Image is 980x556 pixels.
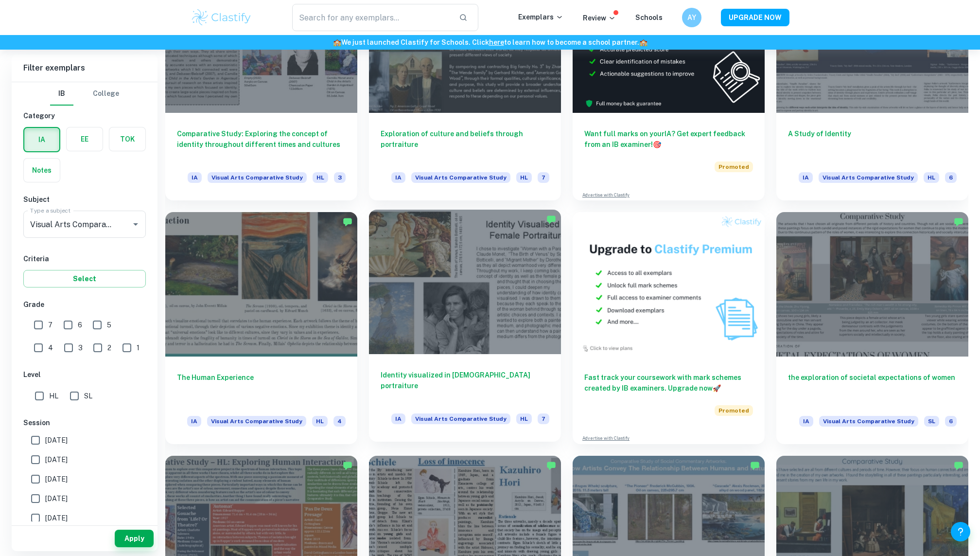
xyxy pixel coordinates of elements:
span: [DATE] [45,474,68,484]
button: IA [24,128,59,151]
h6: Comparative Study: Exploring the concept of identity throughout different times and cultures [177,128,346,161]
button: TOK [109,127,145,151]
button: Open [129,217,142,231]
a: Advertise with Clastify [582,435,630,442]
span: 6 [945,172,957,183]
span: HL [516,413,532,424]
span: IA [799,172,813,183]
span: 2 [107,342,111,353]
span: HL [312,416,328,427]
img: Marked [546,461,556,470]
h6: the exploration of societal expectations of women [788,372,957,404]
span: Visual Arts Comparative Study [208,172,307,183]
span: HL [924,172,939,183]
span: IA [391,413,405,424]
img: Marked [343,461,352,470]
h6: Filter exemplars [12,54,157,82]
button: UPGRADE NOW [721,9,789,26]
button: Apply [115,530,154,547]
span: IA [187,416,201,427]
span: 7 [48,320,52,330]
span: 3 [334,172,346,183]
p: Review [583,13,616,23]
h6: Fast track your coursework with mark schemes created by IB examiners. Upgrade now [584,372,753,394]
img: Marked [954,461,963,470]
span: 🎯 [653,141,661,148]
h6: Category [23,110,146,121]
button: AY [682,8,701,27]
div: Filter type choice [50,82,119,106]
h6: Subject [23,194,146,205]
button: College [93,82,119,106]
span: 🏫 [639,38,647,46]
h6: Want full marks on your IA ? Get expert feedback from an IB examiner! [584,128,753,150]
button: Notes [24,159,60,182]
span: [DATE] [45,513,68,523]
h6: Session [23,417,146,428]
button: Help and Feedback [951,522,970,541]
img: Marked [343,217,352,227]
img: Marked [546,215,556,224]
span: 7 [538,413,549,424]
span: 6 [945,416,957,427]
span: HL [49,391,58,401]
span: IA [799,416,813,427]
h6: Grade [23,299,146,310]
span: SL [924,416,939,427]
a: Schools [635,14,663,21]
span: Visual Arts Comparative Study [207,416,306,427]
h6: We just launched Clastify for Schools. Click to learn how to become a school partner. [2,37,978,48]
span: [DATE] [45,454,68,465]
h6: Exploration of culture and beliefs through portraiture [381,128,549,161]
span: [DATE] [45,435,68,446]
span: 1 [137,342,140,353]
img: Marked [954,217,963,227]
span: 🏫 [333,38,341,46]
label: Type a subject [30,206,70,215]
img: Thumbnail [573,212,765,356]
button: EE [67,127,103,151]
span: 4 [48,342,53,353]
button: Select [23,270,146,287]
h6: Level [23,369,146,380]
h6: A Study of Identity [788,128,957,161]
h6: The Human Experience [177,372,346,404]
span: 3 [78,342,83,353]
span: Promoted [715,405,753,416]
h6: AY [686,12,698,23]
span: 4 [333,416,346,427]
span: 7 [538,172,549,183]
input: Search for any exemplars... [292,4,451,31]
p: Exemplars [518,12,563,22]
img: Clastify logo [191,8,252,27]
a: Advertise with Clastify [582,192,630,198]
span: 🚀 [713,384,721,392]
a: The Human ExperienceIAVisual Arts Comparative StudyHL4 [165,212,357,444]
span: Visual Arts Comparative Study [819,172,918,183]
span: Promoted [715,161,753,172]
span: Visual Arts Comparative Study [411,413,510,424]
span: 5 [107,320,111,330]
a: here [489,38,504,46]
span: [DATE] [45,493,68,504]
span: HL [313,172,328,183]
span: IA [391,172,405,183]
span: Visual Arts Comparative Study [411,172,510,183]
span: SL [84,391,92,401]
span: Visual Arts Comparative Study [819,416,918,427]
span: HL [516,172,532,183]
h6: Criteria [23,253,146,264]
a: the exploration of societal expectations of womenIAVisual Arts Comparative StudySL6 [776,212,968,444]
a: Identity visualized in [DEMOGRAPHIC_DATA] portraitureIAVisual Arts Comparative StudyHL7 [369,212,561,444]
span: 6 [78,320,82,330]
span: IA [188,172,202,183]
button: IB [50,82,73,106]
img: Marked [750,461,760,470]
h6: Identity visualized in [DEMOGRAPHIC_DATA] portraiture [381,370,549,402]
